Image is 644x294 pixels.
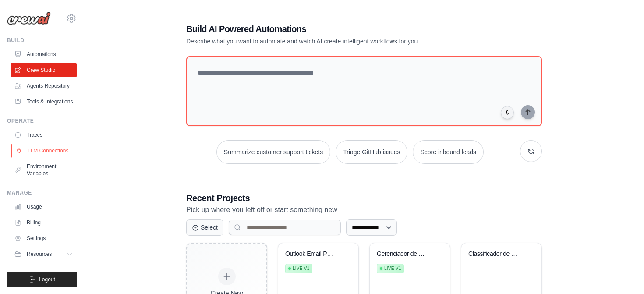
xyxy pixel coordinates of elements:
div: Gerenciador de Emails Outlook [377,250,430,258]
div: Operate [7,117,77,124]
a: Crew Studio [11,63,77,77]
a: Settings [11,231,77,245]
div: Manage [7,189,77,196]
img: Logo [7,12,51,25]
a: Traces [11,128,77,142]
button: Click to speak your automation idea [501,106,514,119]
a: Billing [11,216,77,230]
a: Usage [11,200,77,214]
h1: Build AI Powered Automations [186,23,481,35]
a: LLM Connections [11,144,78,158]
div: Build [7,37,77,44]
button: Get new suggestions [520,140,542,162]
h3: Recent Projects [186,192,542,204]
span: Resources [27,251,52,258]
button: Logout [7,272,77,287]
p: Pick up where you left off or start something new [186,204,542,216]
button: Triage GitHub issues [336,140,407,164]
span: Logout [39,276,55,283]
a: Tools & Integrations [11,95,77,109]
a: Agents Repository [11,79,77,93]
a: Environment Variables [11,159,77,181]
button: Select [186,219,223,236]
div: Outlook Email Priority Analyzer [285,250,338,258]
button: Resources [11,247,77,261]
button: Summarize customer support tickets [216,140,330,164]
p: Describe what you want to automate and watch AI create intelligent workflows for you [186,37,481,46]
button: Score inbound leads [413,140,484,164]
a: Automations [11,47,77,61]
span: Live v1 [384,265,401,272]
span: Live v1 [293,265,309,272]
div: Classificador de Emails Outlook por Prioridade [468,250,521,258]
